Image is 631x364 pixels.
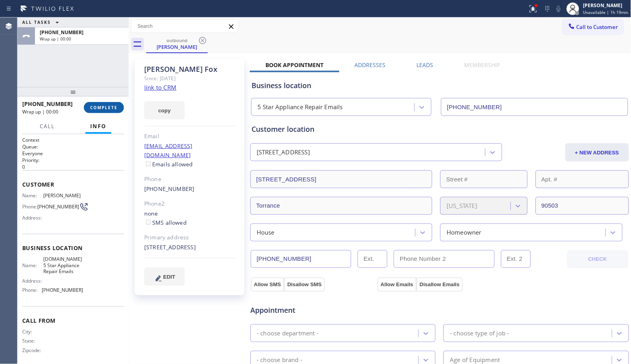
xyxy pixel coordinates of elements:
[144,101,185,119] button: copy
[144,142,193,159] a: [EMAIL_ADDRESS][DOMAIN_NAME]
[250,197,432,215] input: City
[440,170,527,188] input: Street #
[85,119,111,134] button: Info
[163,274,175,280] span: EDIT
[144,199,235,208] div: Phone2
[40,123,55,130] span: Call
[144,160,193,168] label: Emails allowed
[144,74,235,83] div: Since: [DATE]
[22,108,58,115] span: Wrap up | 00:00
[265,61,324,69] label: Book Appointment
[355,61,386,69] label: Addresses
[22,317,124,324] span: Call From
[257,103,343,112] div: 5 Star Appliance Repair Emails
[22,338,43,344] span: State:
[22,204,37,210] span: Phone:
[40,36,71,42] span: Wrap up | 00:00
[284,277,325,292] button: Disallow SMS
[22,150,124,157] p: Everyone
[563,19,623,35] button: Call to Customer
[583,2,629,9] div: [PERSON_NAME]
[147,35,207,52] div: Megan Fox
[22,287,42,293] span: Phone:
[22,143,124,150] h2: Queue:
[250,170,432,188] input: Address
[577,23,618,31] span: Call to Customer
[465,61,500,69] label: Membership
[394,250,494,268] input: Phone Number 2
[553,3,564,14] button: Mute
[146,161,151,166] input: Emails allowed
[257,148,310,157] div: [STREET_ADDRESS]
[536,170,629,188] input: Apt. #
[416,277,463,292] button: Disallow Emails
[22,244,124,252] span: Business location
[144,65,235,74] div: [PERSON_NAME] Fox
[144,175,235,184] div: Phone
[22,19,51,25] span: ALL TASKS
[35,119,60,134] button: Call
[441,98,628,116] input: Phone Number
[84,102,124,113] button: COMPLETE
[252,80,628,91] div: Business location
[144,132,235,141] div: Email
[144,268,185,286] button: EDIT
[251,250,351,268] input: Phone Number
[22,347,43,353] span: Zipcode:
[536,197,629,215] input: ZIP
[144,219,187,226] label: SMS allowed
[257,329,319,338] div: - choose department -
[43,193,83,198] span: [PERSON_NAME]
[252,124,628,135] div: Customer location
[377,277,416,292] button: Allow Emails
[43,256,83,274] span: [DOMAIN_NAME] 5 Star Appliance Repair Emails
[147,37,207,43] div: outbound
[90,105,118,110] span: COMPLETE
[40,29,83,36] span: [PHONE_NUMBER]
[501,250,531,268] input: Ext. 2
[144,233,235,242] div: Primary address
[42,287,83,293] span: [PHONE_NUMBER]
[22,215,43,221] span: Address:
[583,10,629,15] span: Unavailable | 1h 19min
[144,185,195,193] a: [PHONE_NUMBER]
[250,305,376,316] span: Appointment
[22,157,124,164] h2: Priority:
[144,243,235,252] div: [STREET_ADDRESS]
[144,209,235,227] div: none
[22,193,43,198] span: Name:
[358,250,387,268] input: Ext.
[144,83,176,91] a: link to CRM
[37,204,79,210] span: [PHONE_NUMBER]
[450,329,509,338] div: - choose type of job -
[447,228,482,237] div: Homeowner
[22,181,124,188] span: Customer
[132,20,238,33] input: Search
[22,100,73,108] span: [PHONE_NUMBER]
[147,43,207,50] div: [PERSON_NAME]
[22,164,124,170] p: 0
[417,61,434,69] label: Leads
[146,220,151,225] input: SMS allowed
[251,277,284,292] button: Allow SMS
[22,329,43,335] span: City:
[90,123,106,130] span: Info
[567,250,629,268] button: CHECK
[257,228,275,237] div: House
[22,137,124,143] h1: Context
[17,17,67,27] button: ALL TASKS
[565,143,629,162] button: + NEW ADDRESS
[22,262,43,268] span: Name:
[22,278,43,284] span: Address:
